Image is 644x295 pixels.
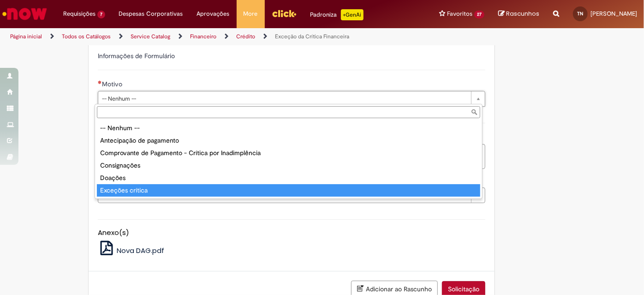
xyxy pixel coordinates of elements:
div: Consignações [97,159,480,172]
div: Exceções crítica [97,184,480,197]
div: -- Nenhum -- [97,122,480,134]
div: Antecipação de pagamento [97,134,480,147]
div: Comprovante de Pagamento - Crítica por Inadimplência [97,147,480,159]
div: Doações [97,172,480,184]
ul: Motivo [95,120,482,199]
